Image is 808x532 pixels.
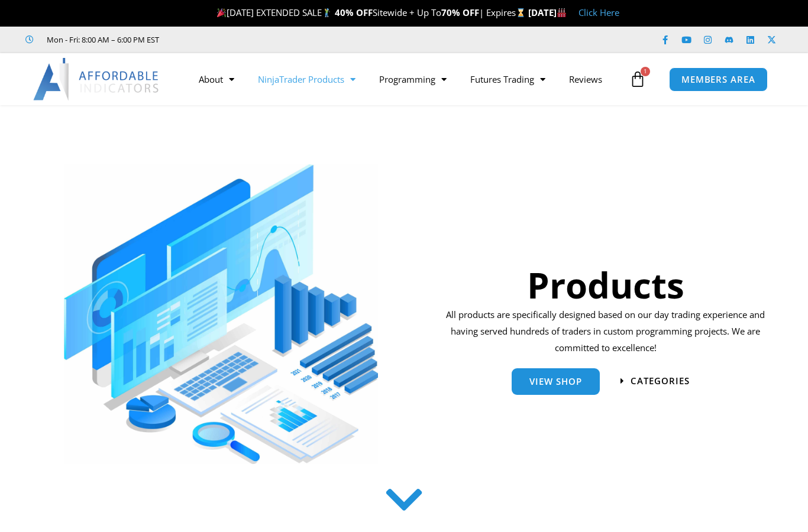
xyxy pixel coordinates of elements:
a: Programming [367,66,458,93]
span: categories [631,377,690,385]
span: [DATE] EXTENDED SALE Sitewide + Up To | Expires [214,7,528,18]
a: NinjaTrader Products [246,66,367,93]
img: 🏌️‍♂️ [322,8,331,17]
p: All products are specifically designed based on our day trading experience and having served hund... [442,307,769,356]
a: View Shop [512,368,600,395]
a: MEMBERS AREA [669,67,768,92]
a: Futures Trading [458,66,557,93]
iframe: Customer reviews powered by Trustpilot [176,34,353,46]
a: Click Here [578,7,619,18]
nav: Menu [187,66,626,93]
span: Mon - Fri: 8:00 AM – 6:00 PM EST [44,33,159,47]
a: 1 [612,62,664,96]
strong: [DATE] [528,7,567,18]
a: categories [620,377,690,385]
img: 🏭 [557,8,566,17]
a: Reviews [557,66,614,93]
span: 1 [641,67,650,76]
strong: 70% OFF [441,7,479,18]
h1: Products [442,260,769,310]
img: 🎉 [217,8,226,17]
img: ⌛ [516,8,525,17]
a: About [187,66,246,93]
span: MEMBERS AREA [681,75,755,84]
img: LogoAI | Affordable Indicators – NinjaTrader [33,58,160,100]
img: ProductsSection scaled | Affordable Indicators – NinjaTrader [64,164,378,464]
span: View Shop [529,377,582,386]
strong: 40% OFF [335,7,373,18]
